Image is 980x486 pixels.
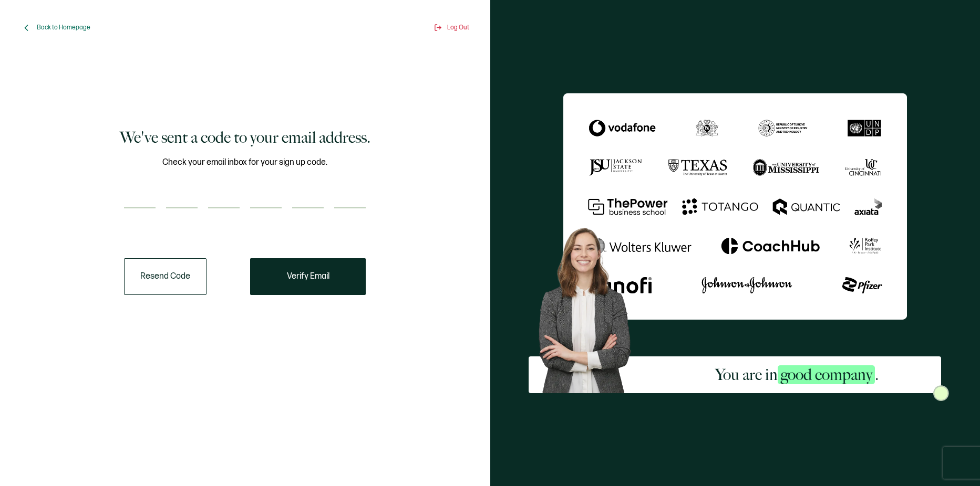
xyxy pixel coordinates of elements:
[250,258,366,295] button: Verify Email
[563,93,907,320] img: Sertifier We've sent a code to your email address.
[162,156,327,169] span: Check your email inbox for your sign up code.
[529,219,653,393] img: Sertifier Signup - You are in <span class="strong-h">good company</span>. Hero
[447,24,469,31] span: Log Out
[933,385,949,401] img: Sertifier Signup
[778,365,875,384] span: good company
[124,258,207,295] button: Resend Code
[287,272,329,281] span: Verify Email
[120,127,370,148] h1: We've sent a code to your email address.
[37,24,90,31] span: Back to Homepage
[715,364,879,385] h2: You are in .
